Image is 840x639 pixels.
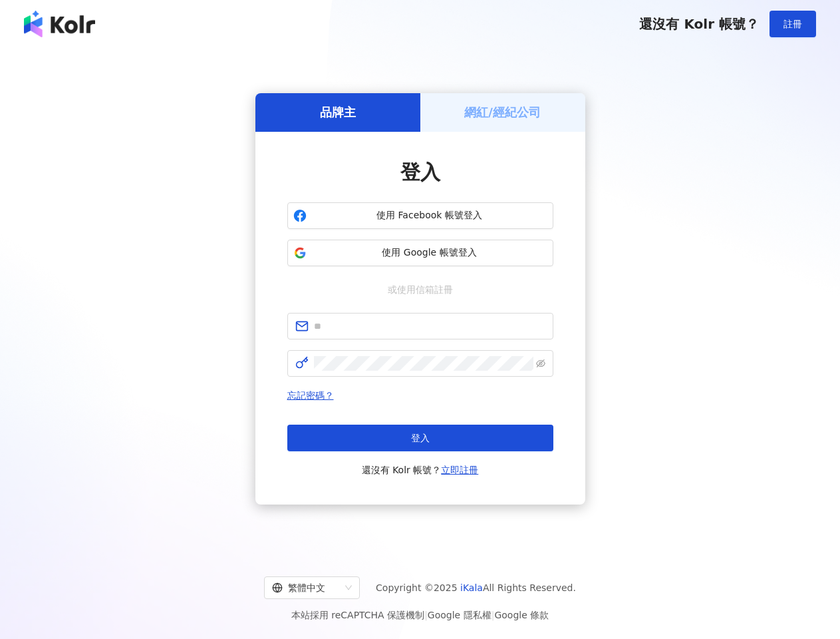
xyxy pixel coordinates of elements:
button: 使用 Facebook 帳號登入 [287,202,553,229]
h5: 品牌主 [320,104,356,120]
span: 登入 [400,160,440,184]
a: Google 隱私權 [428,610,491,620]
img: logo [24,11,95,37]
span: 還沒有 Kolr 帳號？ [639,16,759,32]
span: 登入 [411,433,430,443]
span: Copyright © 2025 All Rights Reserved. [376,580,576,596]
span: | [491,610,495,620]
span: | [424,610,428,620]
a: 立即註冊 [441,465,478,475]
span: 註冊 [783,19,802,29]
div: 繁體中文 [272,577,340,598]
button: 登入 [287,425,553,451]
span: 使用 Facebook 帳號登入 [312,209,547,222]
a: Google 條款 [494,610,549,620]
span: 本站採用 reCAPTCHA 保護機制 [291,607,549,623]
span: 或使用信箱註冊 [378,282,462,297]
a: 忘記密碼？ [287,390,334,401]
span: eye-invisible [536,359,545,368]
button: 註冊 [770,11,816,37]
h5: 網紅/經紀公司 [464,104,541,120]
span: 使用 Google 帳號登入 [312,246,547,260]
a: iKala [460,582,483,593]
button: 使用 Google 帳號登入 [287,240,553,266]
span: 還沒有 Kolr 帳號？ [362,462,479,478]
